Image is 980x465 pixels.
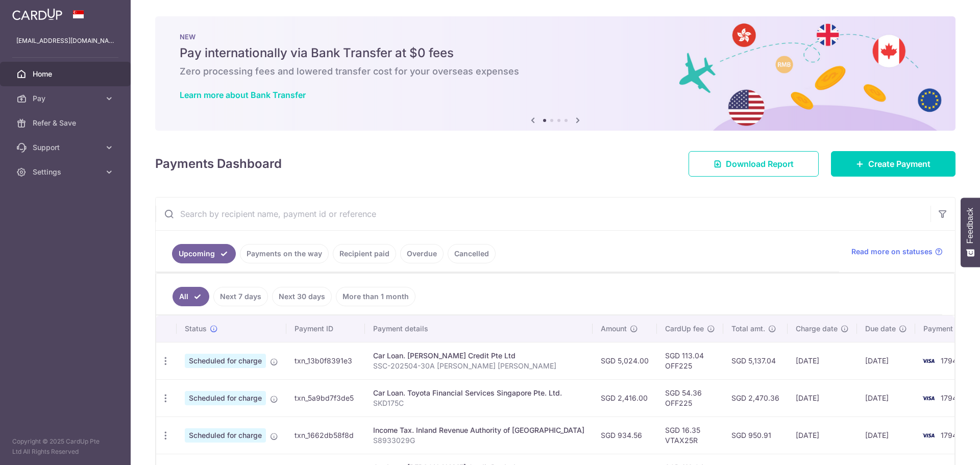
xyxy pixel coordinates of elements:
span: Settings [33,167,100,177]
span: Charge date [796,324,838,334]
a: Cancelled [448,244,496,263]
a: Next 7 days [213,287,268,306]
p: NEW [180,33,931,41]
input: Search by recipient name, payment id or reference [156,198,930,230]
td: txn_13b0f8391e3 [286,342,365,379]
p: [EMAIL_ADDRESS][DOMAIN_NAME] [16,36,114,46]
td: SGD 950.91 [723,417,788,454]
p: S8933029G [373,435,584,446]
h4: Payments Dashboard [155,155,282,173]
a: Create Payment [831,151,955,177]
div: Income Tax. Inland Revenue Authority of [GEOGRAPHIC_DATA] [373,425,584,435]
a: Recipient paid [333,244,396,263]
a: Upcoming [172,244,236,263]
span: Pay [33,93,100,104]
th: Payment ID [286,315,365,342]
td: txn_5a9bd7f3de5 [286,379,365,417]
img: Bank Card [918,392,939,404]
td: [DATE] [788,379,857,417]
span: 1794 [941,394,957,402]
span: Refer & Save [33,118,100,128]
span: Create Payment [868,158,930,170]
span: Feedback [966,208,975,243]
span: Read more on statuses [851,247,933,257]
p: SSC-202504-30A [PERSON_NAME] [PERSON_NAME] [373,361,584,371]
td: SGD 2,470.36 [723,379,788,417]
td: SGD 2,416.00 [593,379,657,417]
span: Home [33,69,100,79]
td: [DATE] [788,417,857,454]
div: Car Loan. Toyota Financial Services Singapore Pte. Ltd. [373,388,584,398]
span: Scheduled for charge [185,354,266,368]
button: Feedback - Show survey [961,198,980,267]
p: SKD175C [373,398,584,408]
a: Download Report [689,151,819,177]
span: CardUp fee [665,324,704,334]
h6: Zero processing fees and lowered transfer cost for your overseas expenses [180,65,931,78]
div: Car Loan. [PERSON_NAME] Credit Pte Ltd [373,351,584,361]
a: All [173,287,209,306]
td: SGD 5,137.04 [723,342,788,379]
span: Total amt. [731,324,765,334]
a: Read more on statuses [851,247,943,257]
span: Scheduled for charge [185,391,266,405]
img: Bank Card [918,429,939,442]
span: Status [185,324,207,334]
span: 1794 [941,356,957,365]
td: SGD 16.35 VTAX25R [657,417,723,454]
td: SGD 5,024.00 [593,342,657,379]
img: Bank transfer banner [155,16,955,131]
a: Learn more about Bank Transfer [180,90,306,100]
img: CardUp [12,8,62,20]
td: [DATE] [857,417,915,454]
a: Payments on the way [240,244,329,263]
a: Overdue [400,244,444,263]
span: Scheduled for charge [185,428,266,443]
img: Bank Card [918,355,939,367]
td: txn_1662db58f8d [286,417,365,454]
span: Support [33,142,100,153]
span: Download Report [726,158,794,170]
td: [DATE] [857,342,915,379]
td: [DATE] [788,342,857,379]
h5: Pay internationally via Bank Transfer at $0 fees [180,45,931,61]
th: Payment details [365,315,593,342]
a: More than 1 month [336,287,415,306]
td: SGD 113.04 OFF225 [657,342,723,379]
span: Due date [865,324,896,334]
span: 1794 [941,431,957,439]
td: SGD 54.36 OFF225 [657,379,723,417]
span: Amount [601,324,627,334]
a: Next 30 days [272,287,332,306]
td: SGD 934.56 [593,417,657,454]
td: [DATE] [857,379,915,417]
